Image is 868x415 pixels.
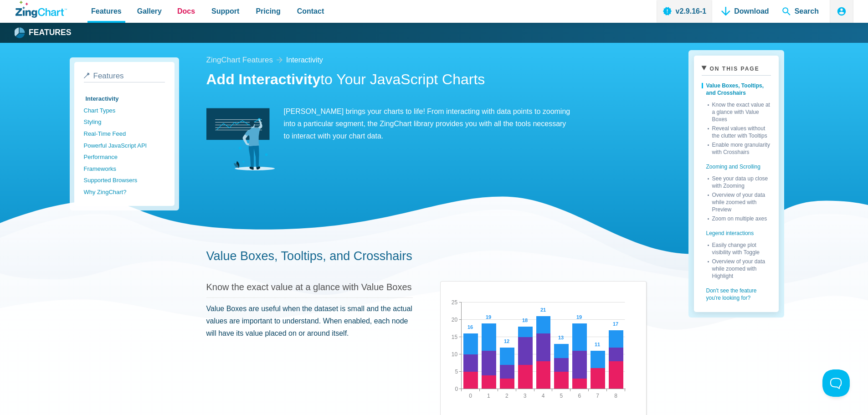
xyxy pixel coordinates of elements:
[211,5,239,17] span: Support
[206,282,412,292] a: Know the exact value at a glance with Value Boxes
[702,280,771,304] a: Don't see the feature you're looking for?
[286,54,323,66] a: interactivity
[702,79,771,99] a: Value Boxes, Tooltips, and Crosshairs
[256,5,280,17] span: Pricing
[702,63,771,76] summary: On This Page
[708,173,771,190] a: See your data up close with Zooming
[708,123,771,139] a: Reveal values without the clutter with Tooltips
[702,222,771,240] a: Legend interactions
[84,72,165,82] a: Features
[15,26,72,40] a: Features
[708,99,771,123] a: Know the exact value at a glance with Value Boxes
[206,105,275,174] img: Interactivity Image
[206,249,412,263] a: Value Boxes, Tooltips, and Crosshairs
[708,240,771,256] a: Easily change plot visibility with Toggle
[702,156,771,173] a: Zooming and Scrolling
[84,174,165,186] a: Supported Browsers
[29,29,72,37] strong: Features
[15,1,67,18] a: ZingChart Logo. Click to return to the homepage
[206,70,647,91] h1: to Your JavaScript Charts
[177,5,195,17] span: Docs
[206,71,321,87] strong: Add Interactivity
[822,369,850,397] iframe: Toggle Customer Support
[91,5,122,17] span: Features
[708,213,771,222] a: Zoom on multiple axes
[84,140,165,152] a: Powerful JavaScript API
[84,163,165,175] a: Frameworks
[84,151,165,163] a: Performance
[206,54,273,67] a: ZingChart Features
[84,116,165,128] a: Styling
[84,93,165,105] a: Interactivity
[708,256,771,280] a: Overview of your data while zoomed with Highlight
[297,5,324,17] span: Contact
[84,128,165,140] a: Real-Time Feed
[137,5,162,17] span: Gallery
[93,72,124,80] span: Features
[84,105,165,117] a: Chart Types
[708,139,771,156] a: Enable more granularity with Crosshairs
[708,190,771,213] a: Overview of your data while zoomed with Preview
[206,302,413,340] p: Value Boxes are useful when the dataset is small and the actual values are important to understan...
[84,186,165,198] a: Why ZingChart?
[206,105,571,143] p: [PERSON_NAME] brings your charts to life! From interacting with data points to zooming into a par...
